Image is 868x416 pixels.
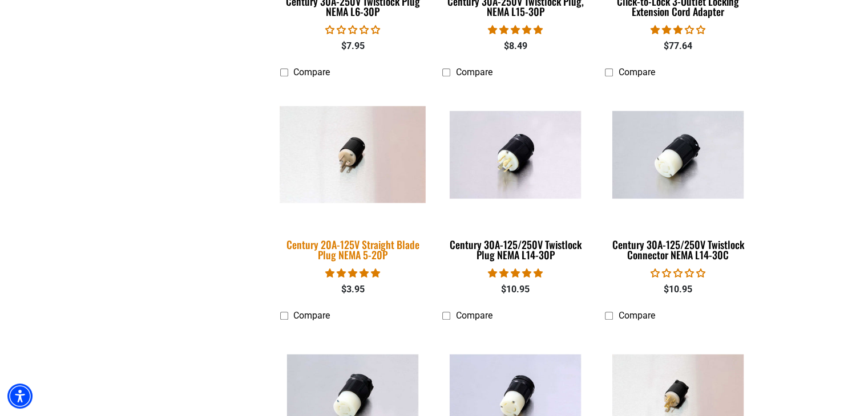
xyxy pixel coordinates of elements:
[442,83,588,267] a: Century 30A-125/250V Twistlock Plug NEMA L14-30P Century 30A-125/250V Twistlock Plug NEMA L14-30P
[293,310,330,321] span: Compare
[442,239,588,260] div: Century 30A-125/250V Twistlock Plug NEMA L14-30P
[488,268,543,279] span: 5.00 stars
[651,268,705,279] span: 0.00 stars
[280,283,426,296] div: $3.95
[280,239,426,260] div: Century 20A-125V Straight Blade Plug NEMA 5-20P
[651,25,705,35] span: 3.00 stars
[605,83,750,267] a: Century 30A-125/250V Twistlock Connector NEMA L14-30C Century 30A-125/250V Twistlock Connector NE...
[605,39,750,53] div: $77.64
[618,310,655,321] span: Compare
[488,25,543,35] span: 5.00 stars
[455,67,492,78] span: Compare
[606,111,750,198] img: Century 30A-125/250V Twistlock Connector NEMA L14-30C
[273,106,433,203] img: Century 20A-125V Straight Blade Plug NEMA 5-20P
[442,39,588,53] div: $8.49
[7,384,33,409] div: Accessibility Menu
[280,83,426,267] a: Century 20A-125V Straight Blade Plug NEMA 5-20P Century 20A-125V Straight Blade Plug NEMA 5-20P
[605,283,750,296] div: $10.95
[618,67,655,78] span: Compare
[455,310,492,321] span: Compare
[443,111,587,198] img: Century 30A-125/250V Twistlock Plug NEMA L14-30P
[293,67,330,78] span: Compare
[442,283,588,296] div: $10.95
[605,239,750,260] div: Century 30A-125/250V Twistlock Connector NEMA L14-30C
[325,268,380,279] span: 5.00 stars
[325,25,380,35] span: 0.00 stars
[280,39,426,53] div: $7.95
